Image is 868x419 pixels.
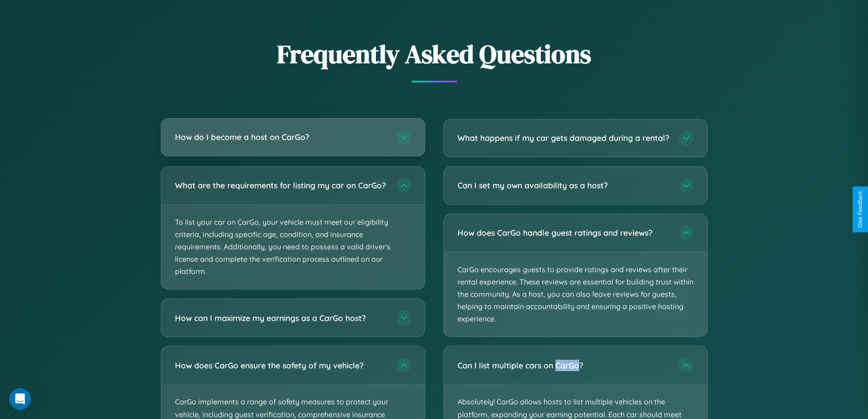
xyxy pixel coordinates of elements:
h3: How can I maximize my earnings as a CarGo host? [175,312,387,324]
p: To list your car on CarGo, your vehicle must meet our eligibility criteria, including specific ag... [161,205,425,290]
h3: How does CarGo handle guest ratings and reviews? [457,227,670,238]
h3: Can I set my own availability as a host? [457,180,670,191]
h3: How do I become a host on CarGo? [175,131,387,143]
h2: Frequently Asked Questions [161,36,708,72]
h3: What happens if my car gets damaged during a rental? [457,132,670,144]
div: Give Feedback [857,191,863,228]
div: Open Intercom Messenger [9,388,31,410]
h3: Can I list multiple cars on CarGo? [457,360,670,371]
h3: How does CarGo ensure the safety of my vehicle? [175,360,387,371]
h3: What are the requirements for listing my car on CarGo? [175,180,387,191]
p: CarGo encourages guests to provide ratings and reviews after their rental experience. These revie... [444,252,707,337]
